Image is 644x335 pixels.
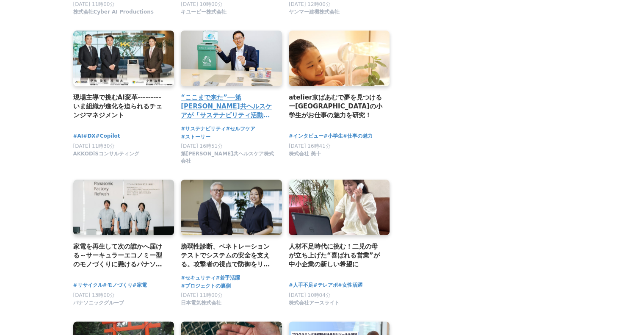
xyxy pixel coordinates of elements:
[181,93,275,120] a: “ここまで来た”──第[PERSON_NAME]共ヘルスケアが「サステナビリティ活動」の新たな一歩を踏み出すまでの舞台裏
[73,93,168,120] a: 現場主導で挑むAI変革---------いま組織が進化を迫られるチェンジマネジメント
[289,150,321,158] span: 株式会社 美十
[133,281,147,289] a: #家電
[289,281,313,289] a: #人手不足
[181,292,223,298] span: [DATE] 11時00分
[181,282,231,290] a: #プロジェクトの裏側
[181,302,221,308] a: 日本電気株式会社
[181,242,275,269] a: 脆弱性診断、ペネトレーションテストでシステムの安全を支える。攻撃者の視点で防御をリードするNECの「リスクハンティングチーム」
[343,132,373,140] a: #仕事の魅力
[73,292,115,298] span: [DATE] 13時00分
[73,8,154,16] span: 株式会社Cyber AI Productions
[73,299,124,307] span: パナソニックグループ
[181,160,275,166] a: 第[PERSON_NAME]共ヘルスケア株式会社
[289,143,331,149] span: [DATE] 16時41分
[73,143,115,149] span: [DATE] 11時30分
[226,125,255,133] a: #セルフケア
[181,8,227,16] span: キユーピー株式会社
[103,281,133,289] a: #モノづくり
[73,150,139,158] span: AKKODiSコンサルティング
[73,242,168,269] a: 家電を再生して次の誰かへ届ける～サーキュラーエコノミー型のモノづくりに懸けるパナソニックの思い
[181,299,221,307] span: 日本電気株式会社
[73,1,115,7] span: [DATE] 11時00分
[289,11,340,17] a: ヤンマー建機株式会社
[181,274,216,282] a: #セキュリティ
[181,143,223,149] span: [DATE] 16時51分
[289,302,340,308] a: 株式会社アースライト
[323,132,343,140] a: #小学生
[73,281,103,289] a: #リサイクル
[73,302,124,308] a: パナソニックグループ
[73,132,83,140] a: #AI
[338,281,362,289] a: #女性活躍
[181,1,223,7] span: [DATE] 10時00分
[313,281,338,289] a: #テレアポ
[73,11,154,17] a: 株式会社Cyber AI Productions
[181,150,275,165] span: 第[PERSON_NAME]共ヘルスケア株式会社
[216,274,240,282] a: #若手活躍
[96,132,120,140] a: #Copilot
[181,133,210,141] a: #ストーリー
[289,93,383,120] a: atelier京ばあむで夢を見つけるー[GEOGRAPHIC_DATA]の小学生がお仕事の魅力を研究！
[289,1,331,7] span: [DATE] 12時00分
[181,11,227,17] a: キユーピー株式会社
[181,125,226,133] a: #サステナビリティ
[289,8,340,16] span: ヤンマー建機株式会社
[289,132,323,140] a: #インタビュー
[83,132,95,140] a: #DX
[289,299,340,307] span: 株式会社アースライト
[289,242,383,269] a: 人材不足時代に挑む！二児の母が立ち上げた“喜ばれる営業”が中小企業の新しい希望に
[289,292,331,298] span: [DATE] 10時04分
[73,153,139,159] a: AKKODiSコンサルティング
[289,153,321,159] a: 株式会社 美十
